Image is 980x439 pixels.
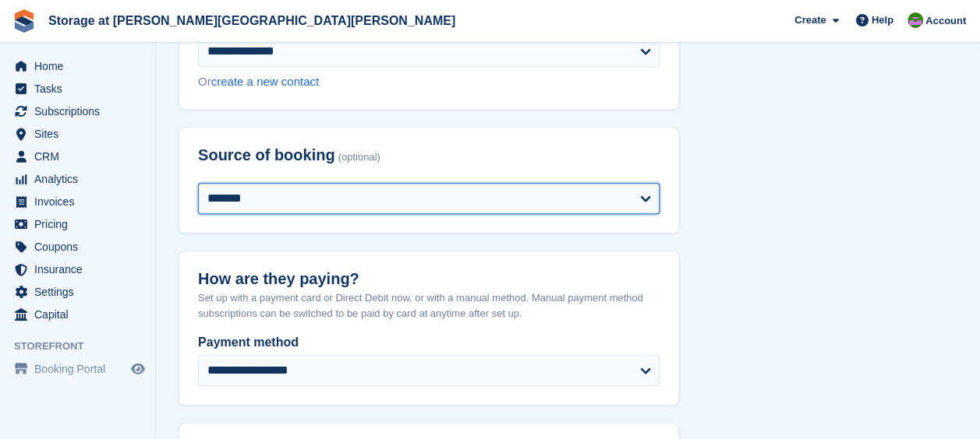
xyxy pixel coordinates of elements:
a: menu [8,191,147,212]
span: Home [34,55,128,77]
a: menu [8,213,147,235]
span: Subscriptions [34,100,128,122]
a: Preview store [129,360,147,378]
span: Pricing [34,213,128,235]
span: Storefront [14,339,155,354]
span: CRM [34,146,128,167]
label: Payment method [198,333,660,352]
span: Analytics [34,168,128,190]
h2: How are they paying? [198,270,660,288]
a: menu [8,236,147,258]
a: menu [8,55,147,77]
a: menu [8,123,147,145]
span: Invoices [34,191,128,212]
span: Coupons [34,236,128,258]
a: Storage at [PERSON_NAME][GEOGRAPHIC_DATA][PERSON_NAME] [42,8,462,33]
span: Tasks [34,78,128,100]
a: menu [8,358,147,380]
img: Mark Spendlove [907,12,923,28]
a: menu [8,258,147,280]
span: Account [925,13,966,29]
span: Create [794,12,826,28]
span: Insurance [34,258,128,280]
a: create a new contact [211,75,319,88]
span: Sites [34,123,128,145]
span: (optional) [338,152,380,163]
div: Or [198,73,660,91]
a: menu [8,78,147,100]
a: menu [8,304,147,325]
span: Capital [34,304,128,325]
span: Help [872,12,893,28]
span: Source of booking [198,146,335,164]
p: Set up with a payment card or Direct Debit now, or with a manual method. Manual payment method su... [198,290,660,321]
a: menu [8,281,147,303]
span: Settings [34,281,128,303]
img: stora-icon-8386f47178a22dfd0bd8f6a31ec36ba5ce8667c1dd55bd0f319d3a0aa187defe.svg [12,9,36,33]
span: Booking Portal [34,358,128,380]
a: menu [8,168,147,190]
a: menu [8,100,147,122]
a: menu [8,146,147,167]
